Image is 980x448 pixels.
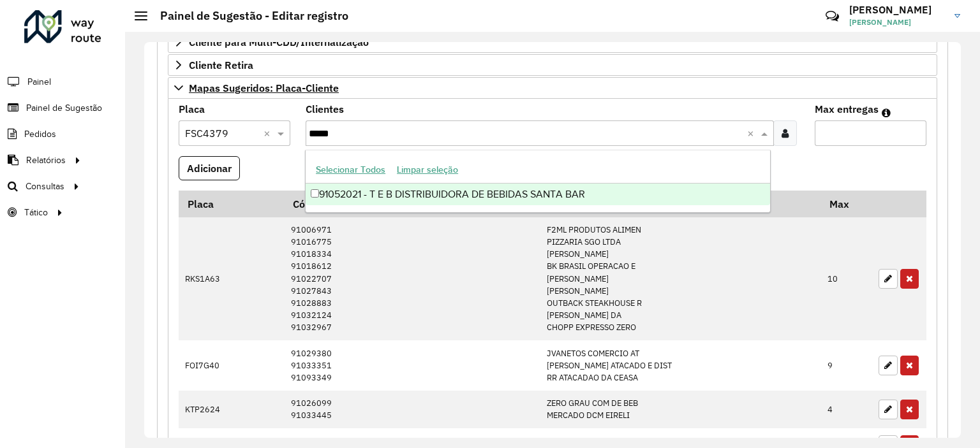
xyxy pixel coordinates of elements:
[819,3,846,30] a: Contato Rápido
[284,340,540,391] td: 91029380 91033351 91093349
[179,217,284,340] td: RKS1A63
[284,391,540,428] td: 91026099 91033445
[821,391,872,428] td: 4
[24,127,56,141] span: Pedidos
[179,391,284,428] td: KTP2624
[24,206,48,219] span: Tático
[189,60,253,70] span: Cliente Retira
[540,391,821,428] td: ZERO GRAU COM DE BEB MERCADO DCM EIRELI
[284,217,540,340] td: 91006971 91016775 91018334 91018612 91022707 91027843 91028883 91032124 91032967
[168,54,937,76] a: Cliente Retira
[168,31,937,53] a: Cliente para Multi-CDD/Internalização
[747,126,758,141] span: Clear all
[305,150,771,213] ng-dropdown-panel: Options list
[26,154,66,167] span: Relatórios
[821,217,872,340] td: 10
[179,191,284,217] th: Placa
[882,108,891,118] em: Máximo de clientes que serão colocados na mesma rota com os clientes informados
[310,160,391,180] button: Selecionar Todos
[189,37,369,47] span: Cliente para Multi-CDD/Internalização
[179,340,284,391] td: FOI7G40
[849,17,945,28] span: [PERSON_NAME]
[821,191,872,217] th: Max
[284,191,540,217] th: Código Cliente
[27,75,51,89] span: Painel
[179,156,240,180] button: Adicionar
[540,217,821,340] td: F2ML PRODUTOS ALIMEN PIZZARIA SGO LTDA [PERSON_NAME] BK BRASIL OPERACAO E [PERSON_NAME] [PERSON_N...
[189,83,339,93] span: Mapas Sugeridos: Placa-Cliente
[179,101,205,117] label: Placa
[306,101,344,117] label: Clientes
[26,180,64,193] span: Consultas
[168,77,937,99] a: Mapas Sugeridos: Placa-Cliente
[264,126,274,141] span: Clear all
[391,160,464,180] button: Limpar seleção
[821,340,872,391] td: 9
[147,9,348,23] h2: Painel de Sugestão - Editar registro
[540,340,821,391] td: JVANETOS COMERCIO AT [PERSON_NAME] ATACADO E DIST RR ATACADAO DA CEASA
[815,101,879,117] label: Max entregas
[849,4,945,16] h3: [PERSON_NAME]
[306,184,770,205] div: 91052021 - T E B DISTRIBUIDORA DE BEBIDAS SANTA BAR
[26,101,102,115] span: Painel de Sugestão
